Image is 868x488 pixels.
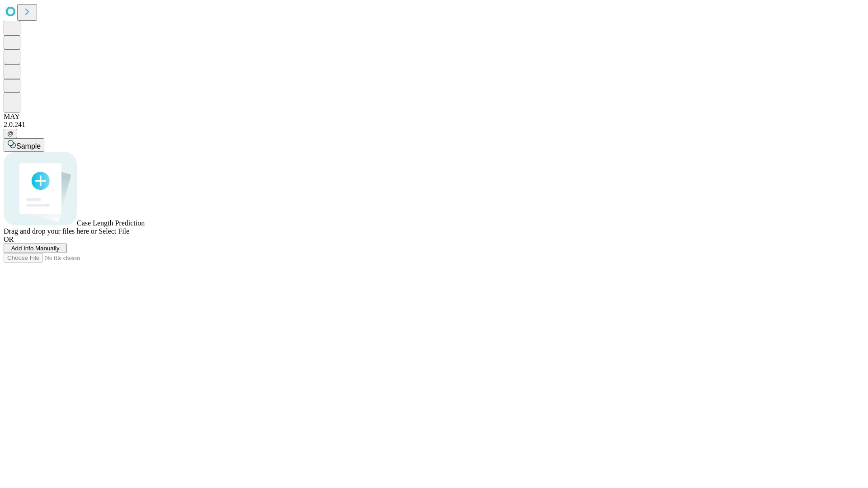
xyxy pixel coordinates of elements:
div: MAY [4,113,864,121]
span: Add Info Manually [11,245,60,252]
button: Add Info Manually [4,244,67,253]
span: Select File [99,227,129,235]
span: Drag and drop your files here or [4,227,97,235]
span: @ [7,130,14,137]
span: Case Length Prediction [77,219,145,227]
span: OR [4,235,14,243]
button: @ [4,129,17,138]
button: Sample [4,138,44,152]
span: Sample [16,142,41,150]
div: 2.0.241 [4,121,864,129]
